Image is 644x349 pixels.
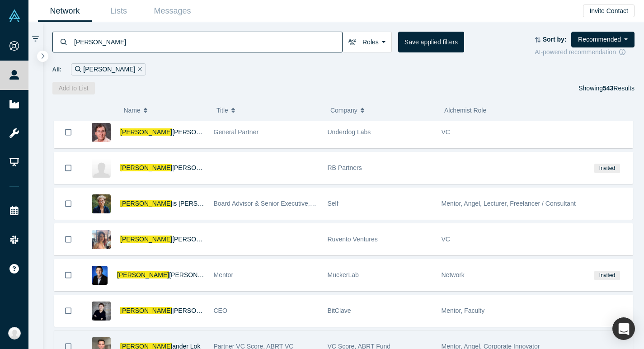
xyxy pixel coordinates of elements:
[92,159,111,178] img: Alexey Goryachev's Profile Image
[172,128,224,136] span: [PERSON_NAME]
[330,101,435,120] button: Company
[328,164,362,171] span: RB Partners
[146,0,199,22] a: Messages
[442,200,576,207] span: Mentor, Angel, Lecturer, Freelancer / Consultant
[135,64,142,75] button: Remove Filter
[123,101,140,120] span: Name
[578,82,635,94] div: Showing
[583,5,635,17] button: Invite Contact
[543,36,567,43] strong: Sort by:
[328,128,371,136] span: Underdog Labs
[120,164,172,171] span: [PERSON_NAME]
[120,200,284,207] a: [PERSON_NAME]is [PERSON_NAME] [PERSON_NAME]
[54,117,82,148] button: Bookmark
[594,271,620,280] span: Invited
[172,236,224,243] span: [PERSON_NAME]
[444,107,486,114] span: Alchemist Role
[571,32,635,47] button: Recommended
[328,307,351,314] span: BitClave
[92,230,111,249] img: Alexandra Zotova's Profile Image
[169,271,221,278] span: [PERSON_NAME]
[120,307,224,314] a: [PERSON_NAME][PERSON_NAME]
[52,82,95,94] button: Add to List
[92,302,111,321] img: Alex Bessonov's Profile Image
[172,164,224,171] span: [PERSON_NAME]
[120,128,224,136] a: [PERSON_NAME][PERSON_NAME]
[535,47,635,57] div: AI-powered recommendation
[603,85,635,92] span: Results
[442,271,465,278] span: Network
[214,307,227,314] span: CEO
[342,32,392,52] button: Roles
[92,266,108,285] img: Alex Sherstinsky's Profile Image
[330,101,357,120] span: Company
[214,128,259,136] span: General Partner
[38,0,92,22] a: Network
[594,164,620,173] span: Invited
[328,200,338,207] span: Self
[54,295,82,326] button: Bookmark
[120,236,172,243] span: [PERSON_NAME]
[54,188,82,219] button: Bookmark
[52,65,62,74] span: All:
[442,128,450,136] span: VC
[54,224,82,255] button: Bookmark
[328,236,378,243] span: Ruvento Ventures
[54,259,82,291] button: Bookmark
[216,101,321,120] button: Title
[73,31,342,52] input: Search by name, title, company, summary, expertise, investment criteria or topics of focus
[123,101,207,120] button: Name
[172,307,224,314] span: [PERSON_NAME]
[442,307,485,314] span: Mentor, Faculty
[54,152,82,184] button: Bookmark
[398,32,464,52] button: Save applied filters
[442,236,450,243] span: VC
[172,200,284,207] span: is [PERSON_NAME] [PERSON_NAME]
[216,101,228,120] span: Title
[120,200,172,207] span: [PERSON_NAME]
[120,128,172,136] span: [PERSON_NAME]
[117,271,221,278] a: [PERSON_NAME][PERSON_NAME]
[8,9,21,22] img: Alchemist Vault Logo
[214,271,234,278] span: Mentor
[117,271,169,278] span: [PERSON_NAME]
[603,85,613,92] strong: 543
[8,327,21,340] img: Abhishek Bhattacharyya's Account
[120,236,224,243] a: [PERSON_NAME][PERSON_NAME]
[92,194,111,213] img: Alexis Olans Haass's Profile Image
[71,63,146,75] div: [PERSON_NAME]
[328,271,359,278] span: MuckerLab
[92,123,111,142] img: Alex Chang's Profile Image
[120,307,172,314] span: [PERSON_NAME]
[120,164,224,171] a: [PERSON_NAME][PERSON_NAME]
[92,0,146,22] a: Lists
[214,200,386,207] span: Board Advisor & Senior Executive, Chief Sustainability Officer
